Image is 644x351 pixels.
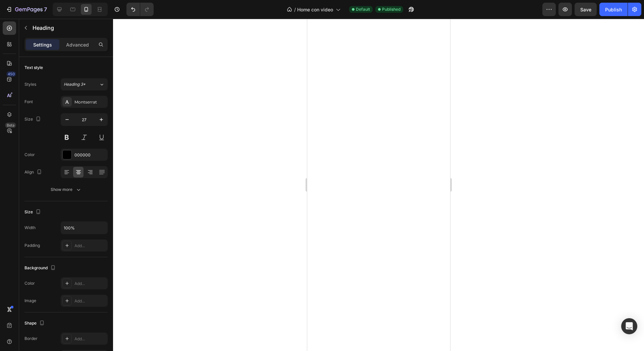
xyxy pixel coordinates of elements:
[24,152,35,158] div: Color
[3,3,50,16] button: 7
[24,65,43,71] div: Text style
[605,6,622,13] div: Publish
[74,298,106,304] div: Add...
[24,208,42,217] div: Size
[294,6,296,13] span: /
[24,99,33,105] div: Font
[307,19,450,351] iframe: Design area
[24,280,35,286] div: Color
[580,7,591,12] span: Save
[24,242,40,249] div: Padding
[126,3,154,16] div: Undo/Redo
[6,71,16,77] div: 450
[24,184,108,196] button: Show more
[24,81,36,87] div: Styles
[74,281,106,287] div: Add...
[24,336,38,342] div: Border
[575,3,597,16] button: Save
[74,152,106,158] div: 000000
[5,123,16,128] div: Beta
[33,41,52,48] p: Settings
[51,186,82,193] div: Show more
[621,318,637,334] div: Open Intercom Messenger
[24,168,43,177] div: Align
[356,6,370,12] span: Default
[64,81,86,87] span: Heading 3*
[61,222,107,234] input: Auto
[74,336,106,342] div: Add...
[382,6,400,12] span: Published
[33,24,105,32] p: Heading
[44,5,47,13] p: 7
[74,243,106,249] div: Add...
[297,6,333,13] span: Home con video
[24,115,42,124] div: Size
[24,319,46,328] div: Shape
[599,3,628,16] button: Publish
[24,264,57,273] div: Background
[74,99,106,105] div: Montserrat
[61,78,108,90] button: Heading 3*
[24,298,36,304] div: Image
[24,225,36,231] div: Width
[66,41,89,48] p: Advanced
